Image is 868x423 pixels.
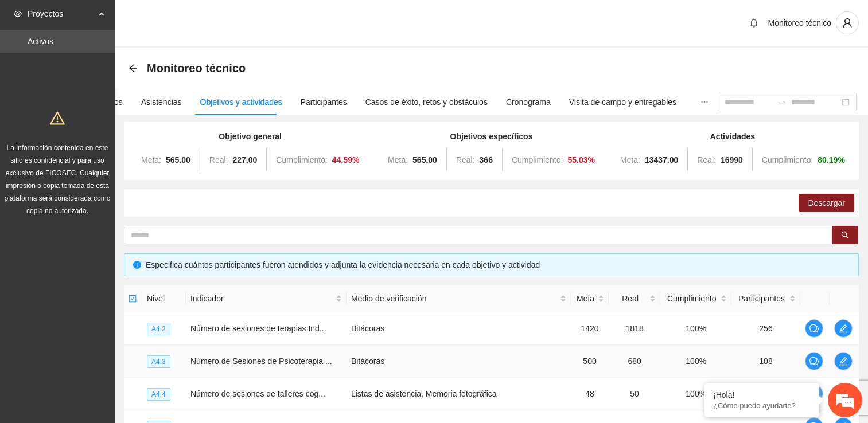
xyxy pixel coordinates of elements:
[832,226,858,244] button: search
[841,231,849,240] span: search
[768,18,831,28] span: Monitoreo técnico
[347,345,571,378] td: Bitácoras
[834,352,853,370] button: edit
[660,378,731,410] td: 100%
[219,132,282,141] strong: Objetivo general
[190,357,332,366] span: Número de Sesiones de Psicoterapia ...
[569,96,676,108] div: Visita de campo y entregables
[571,378,609,410] td: 48
[512,155,563,164] span: Cumplimiento:
[146,258,850,271] div: Especifica cuántos participantes fueron atendidos y adjunta la evidencia necesaria en cada objeti...
[713,401,811,410] p: ¿Cómo puedo ayudarte?
[571,345,609,378] td: 500
[147,59,246,77] span: Monitoreo técnico
[567,155,595,164] strong: 55.03 %
[5,144,111,215] span: La información contenida en este sitio es confidencial y para uso exclusivo de FICOSEC. Cualquier...
[347,312,571,345] td: Bitácoras
[613,292,647,305] span: Real
[660,345,731,378] td: 100%
[575,292,595,305] span: Meta
[660,312,731,345] td: 100%
[388,155,408,164] span: Meta:
[129,64,138,73] span: arrow-left
[736,292,787,305] span: Participantes
[141,155,161,164] span: Meta:
[50,111,65,126] span: warning
[28,37,53,46] a: Activos
[412,155,437,164] strong: 565.00
[480,155,493,164] strong: 366
[200,96,282,108] div: Objetivos y actividades
[351,292,558,305] span: Medio de verificación
[365,96,488,108] div: Casos de éxito, retos y obstáculos
[190,389,325,398] span: Número de sesiones de talleres cog...
[762,155,813,164] span: Cumplimiento:
[620,155,640,164] span: Meta:
[190,324,326,333] span: Número de sesiones de terapias Ind...
[660,285,731,312] th: Cumplimiento
[506,96,551,108] div: Cronograma
[731,345,800,378] td: 108
[332,155,360,164] strong: 44.59 %
[571,285,609,312] th: Meta
[745,14,763,32] button: bell
[691,89,718,115] button: ellipsis
[609,345,660,378] td: 680
[609,312,660,345] td: 1818
[697,155,716,164] span: Real:
[141,96,182,108] div: Asistencias
[456,155,475,164] span: Real:
[835,357,852,366] span: edit
[799,194,854,212] button: Descargar
[836,11,859,34] button: user
[808,197,845,209] span: Descargar
[805,352,823,370] button: comment
[731,312,800,345] td: 256
[276,155,327,164] span: Cumplimiento:
[710,132,756,141] strong: Actividades
[450,132,533,141] strong: Objetivos específicos
[836,18,858,28] span: user
[571,312,609,345] td: 1420
[233,155,258,164] strong: 227.00
[166,155,190,164] strong: 565.00
[347,378,571,410] td: Listas de asistencia, Memoria fotográfica
[818,155,845,164] strong: 80.19 %
[645,155,678,164] strong: 13437.00
[713,390,811,399] div: ¡Hola!
[129,64,138,73] div: Back
[186,285,347,312] th: Indicador
[14,10,22,18] span: eye
[721,155,743,164] strong: 16990
[777,97,787,107] span: swap-right
[142,285,186,312] th: Nivel
[777,97,787,107] span: to
[133,261,141,269] span: info-circle
[147,388,170,401] span: A4.4
[834,319,853,338] button: edit
[147,355,170,368] span: A4.3
[301,96,347,108] div: Participantes
[609,378,660,410] td: 50
[129,295,137,303] span: check-square
[190,292,333,305] span: Indicador
[805,319,823,338] button: comment
[665,292,718,305] span: Cumplimiento
[347,285,571,312] th: Medio de verificación
[731,285,800,312] th: Participantes
[147,323,170,335] span: A4.2
[609,285,660,312] th: Real
[700,98,709,106] span: ellipsis
[731,378,800,410] td: 78
[209,155,228,164] span: Real:
[745,18,762,28] span: bell
[28,2,95,25] span: Proyectos
[835,324,852,333] span: edit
